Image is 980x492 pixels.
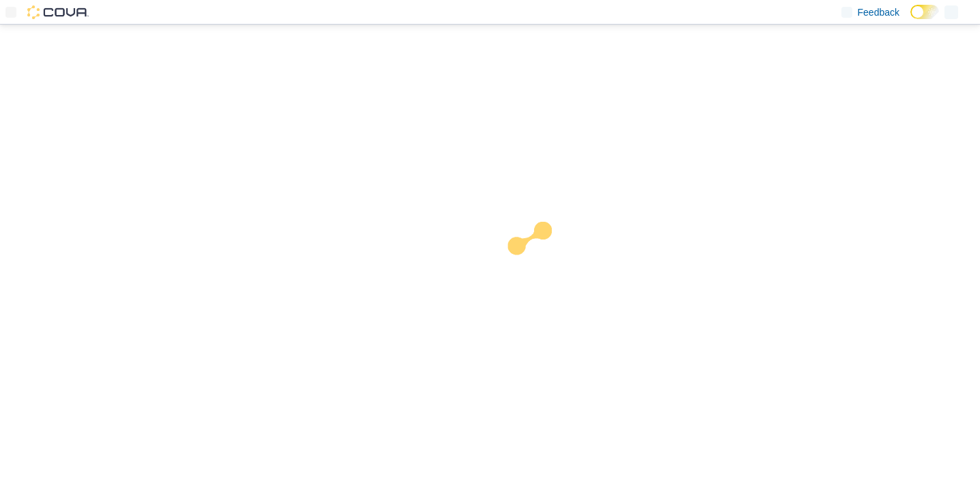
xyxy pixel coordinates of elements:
span: Dark Mode [910,19,911,20]
span: Feedback [858,5,899,19]
img: cova-loader [490,212,593,314]
img: Cova [27,5,89,19]
input: Dark Mode [910,5,939,19]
